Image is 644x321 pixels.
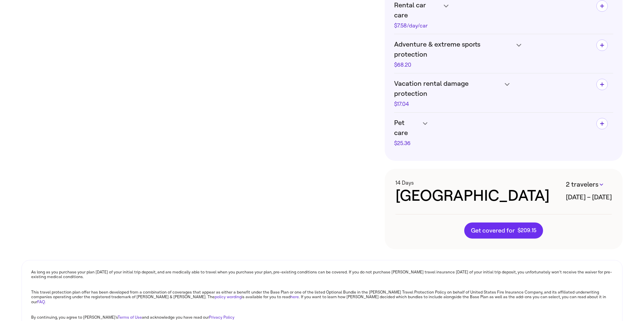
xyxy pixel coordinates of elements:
a: policy wording [215,295,241,299]
h4: Vacation rental damage protection$17.04 [394,79,509,107]
span: 15 [532,227,536,234]
button: Add [596,79,608,90]
a: FAQ [37,300,45,304]
button: Get covered for$209.15 [464,222,543,239]
a: here [290,295,299,299]
div: $7.58 [394,23,440,28]
a: Privacy Policy [209,315,234,320]
div: $17.04 [394,102,501,107]
button: 2 travelers [566,180,603,190]
h4: Rental car care$7.58/day/car [394,0,448,28]
span: Rental car care [394,0,440,20]
a: Terms of Use [118,315,142,320]
span: Adventure & extreme sports protection [394,40,513,60]
span: Pet care [394,118,419,138]
p: By continuing, you agree to [PERSON_NAME]'s and acknowledge you have read our [31,315,613,320]
h4: Pet care$25.36 [394,118,427,146]
p: As long as you purchase your plan [DATE] of your initial trip deposit, and are medically able to ... [31,270,613,279]
h3: [DATE] – [DATE] [566,180,612,206]
div: $25.36 [394,141,419,146]
p: This travel protection plan offer has been developed from a combination of coverages that appear ... [31,290,613,304]
span: Get covered for [471,227,536,234]
button: Add [596,118,608,129]
span: 209 [521,227,530,234]
div: $68.20 [394,62,513,68]
button: Add [596,0,608,12]
h3: 14 Days [395,180,550,186]
span: $ [518,227,521,234]
h4: Adventure & extreme sports protection$68.20 [394,40,521,68]
div: [GEOGRAPHIC_DATA] [395,186,550,206]
span: /day/car [407,22,428,29]
span: . [530,227,532,234]
span: Vacation rental damage protection [394,79,501,99]
button: Add [596,40,608,51]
